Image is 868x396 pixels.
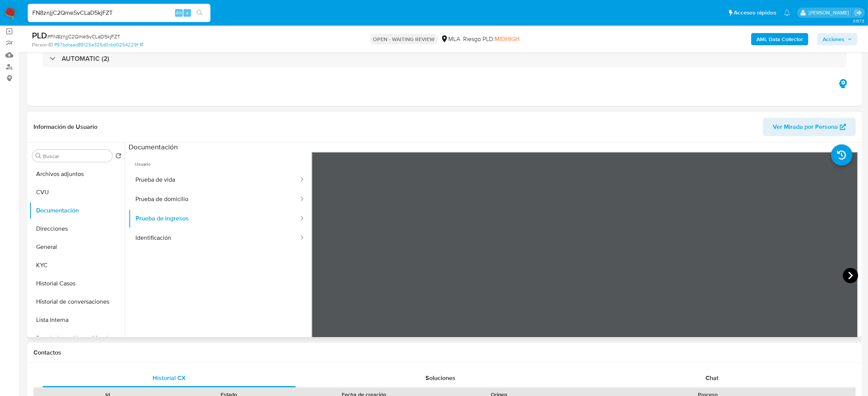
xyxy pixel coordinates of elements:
[29,293,124,311] button: Historial de conversaciones
[29,220,124,238] button: Direcciones
[853,18,864,24] span: 3.157.3
[43,153,109,160] input: Buscar
[773,118,838,136] span: Ver Mirada por Persona
[734,9,776,17] span: Accesos rápidos
[32,41,53,48] b: Person ID
[809,9,852,16] p: abril.medzovich@mercadolibre.com
[370,34,438,44] p: OPEN - WAITING REVIEW
[32,29,47,41] b: PLD
[33,123,97,131] h1: Información de Usuario
[47,33,120,40] span: # FN8znjjC2QmeSvCLaD5kjFZT
[153,374,186,382] span: Historial CX
[763,118,856,136] button: Ver Mirada por Persona
[854,9,862,17] a: Salir
[706,374,718,382] span: Chat
[33,349,856,356] h1: Contactos
[29,165,124,183] button: Archivos adjuntos
[29,274,124,293] button: Historial Casos
[35,153,41,159] button: Buscar
[54,41,143,48] a: ff97bdcaad89125e326d0cbd0254229f
[425,374,456,382] span: Soluciones
[817,33,857,45] button: Acciones
[186,9,188,16] span: s
[28,8,210,18] input: Buscar usuario o caso...
[29,311,124,329] button: Lista Interna
[29,183,124,201] button: CVU
[29,329,124,347] button: Restricciones Nuevo Mundo
[495,35,519,43] span: MIDHIGH
[757,33,803,45] b: AML Data Collector
[192,8,207,18] button: search-icon
[43,50,847,67] div: AUTOMATIC (2)
[29,256,124,274] button: KYC
[29,238,124,256] button: General
[176,9,182,16] span: Alt
[115,153,121,161] button: Volver al orden por defecto
[823,33,844,45] span: Acciones
[29,201,124,220] button: Documentación
[463,35,519,43] span: Riesgo PLD:
[62,54,109,63] h3: AUTOMATIC (2)
[784,10,790,16] a: Notificaciones
[751,33,808,45] button: AML Data Collector
[441,35,460,43] div: MLA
